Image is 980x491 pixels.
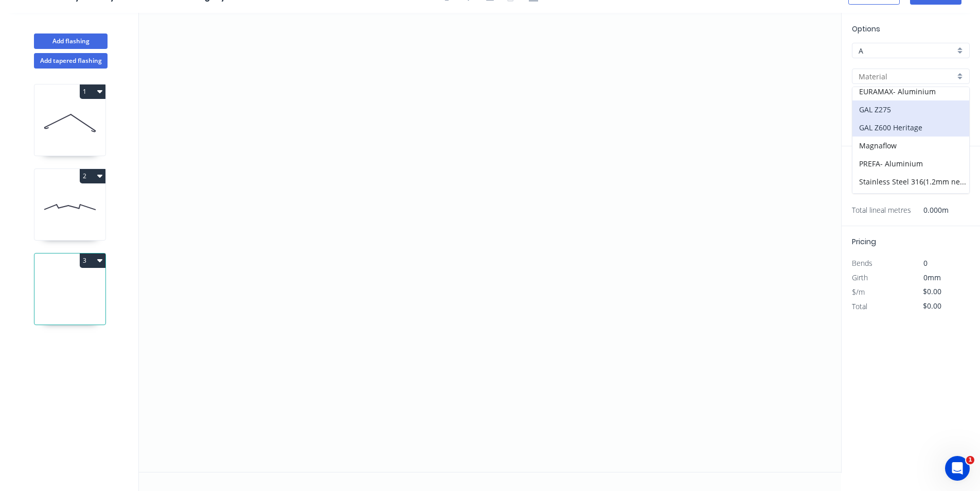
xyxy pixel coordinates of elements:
[852,203,911,217] span: Total lineal metres
[80,253,105,268] button: 3
[852,191,969,209] div: Unicote LUX
[34,53,108,69] button: Add tapered flashing
[852,173,969,191] div: Stainless Steel 316(1.2mm needs pricing)
[923,273,941,282] span: 0mm
[852,301,867,311] span: Total
[80,84,105,99] button: 1
[34,33,108,49] button: Add flashing
[852,137,969,155] div: Magnaflow
[852,287,865,297] span: $/m
[852,100,969,118] div: GAL Z275
[852,24,880,34] span: Options
[966,456,974,464] span: 1
[945,456,970,481] iframe: Intercom live chat
[80,169,105,183] button: 2
[852,236,876,247] span: Pricing
[852,273,868,282] span: Girth
[923,258,928,268] span: 0
[139,13,841,472] svg: 0
[852,118,969,137] div: GAL Z600 Heritage
[859,45,955,56] input: Price level
[852,155,969,173] div: PREFA- Aluminium
[852,82,969,100] div: EURAMAX- Aluminium
[852,258,872,268] span: Bends
[911,203,949,217] span: 0.000m
[859,71,955,82] input: Material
